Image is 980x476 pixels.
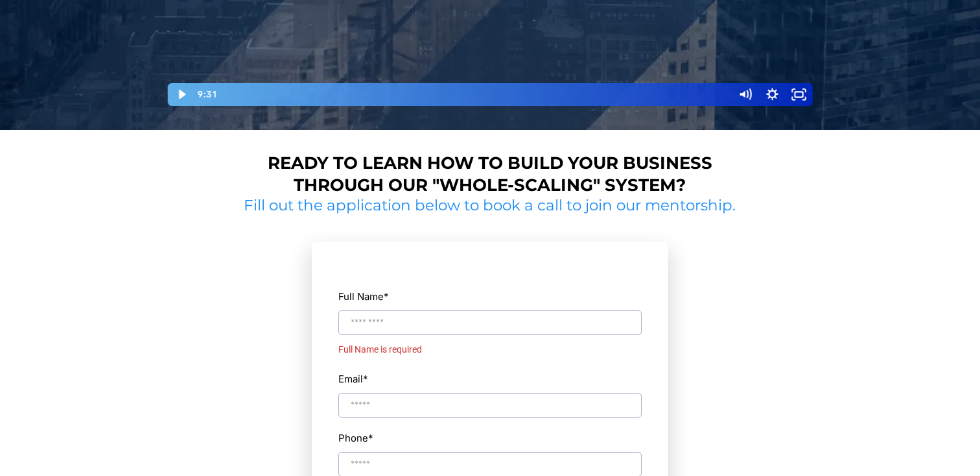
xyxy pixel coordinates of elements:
h2: Fill out the application below to book a call to join our mentorship. [239,196,741,216]
label: Phone [338,429,642,447]
strong: Ready to learn how to build your business through our "whole-scaling" system? [268,153,712,195]
div: Full Name is required [338,342,642,358]
label: Email [338,370,368,388]
label: Full Name [338,288,642,305]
